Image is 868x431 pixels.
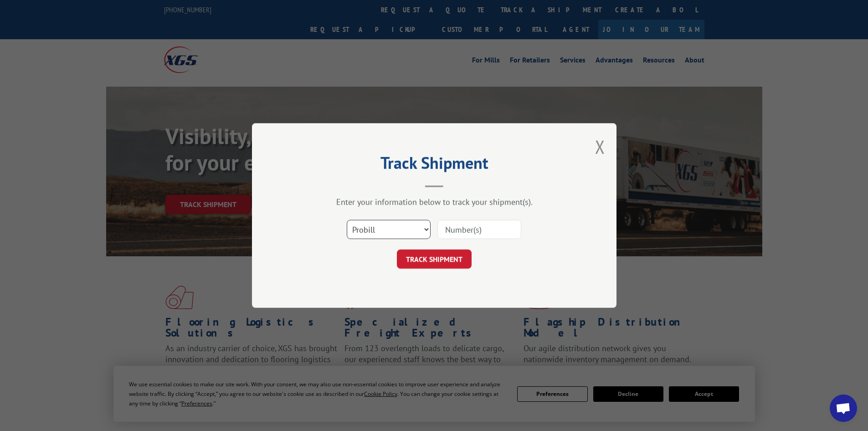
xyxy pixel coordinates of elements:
button: Close modal [595,135,605,159]
a: Open chat [830,395,857,422]
button: TRACK SHIPMENT [397,249,472,269]
h2: Track Shipment [298,156,571,174]
input: Number(s) [437,220,521,239]
div: Enter your information below to track your shipment(s). [298,197,571,207]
